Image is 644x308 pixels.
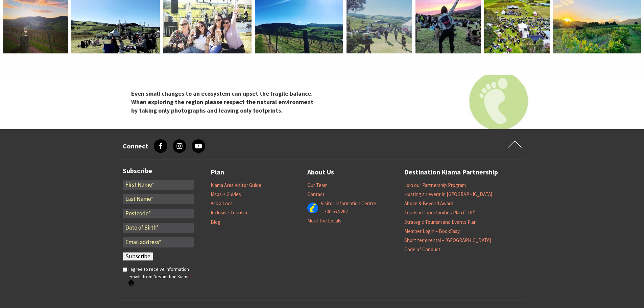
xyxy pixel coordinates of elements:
[307,217,341,224] a: Meet the Locals
[307,167,334,178] a: About Us
[128,265,194,288] label: I agree to receive information emails from Destination Kiama
[123,209,194,219] input: Postcode*
[404,209,476,216] a: Tourism Opportunities Plan (TOP)
[404,182,466,189] a: Join our Partnership Program
[123,180,194,190] input: First Name*
[211,219,220,226] a: Blog
[123,194,194,204] input: Last Name*
[211,167,224,178] a: Plan
[404,167,498,178] a: Destination Kiama Partnership
[307,182,328,189] a: Our Team
[123,142,148,150] h3: Connect
[404,228,460,235] a: Member Login – BookEasy
[404,237,491,253] a: Short term rental – [GEOGRAPHIC_DATA] Code of Conduct
[307,191,325,198] a: Contact
[211,209,247,216] a: Inclusive Tourism
[321,200,376,207] a: Visitor Information Centre
[131,90,313,114] strong: Even small changes to an ecosystem can upset the fragile balance. When exploring the region pleas...
[211,182,261,189] a: Kiama Area Visitor Guide
[123,252,153,261] input: Subscribe
[123,167,194,175] h3: Subscribe
[211,200,234,207] a: Ask a Local
[404,200,453,207] a: Above & Beyond Award
[404,191,492,198] a: Hosting an event in [GEOGRAPHIC_DATA]
[321,208,348,215] a: 1 300 654 262
[404,219,477,226] a: Strategic Tourism and Events Plan
[123,237,194,247] input: Email address*
[123,223,194,233] input: Date of Birth*
[211,191,241,198] a: Maps + Guides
